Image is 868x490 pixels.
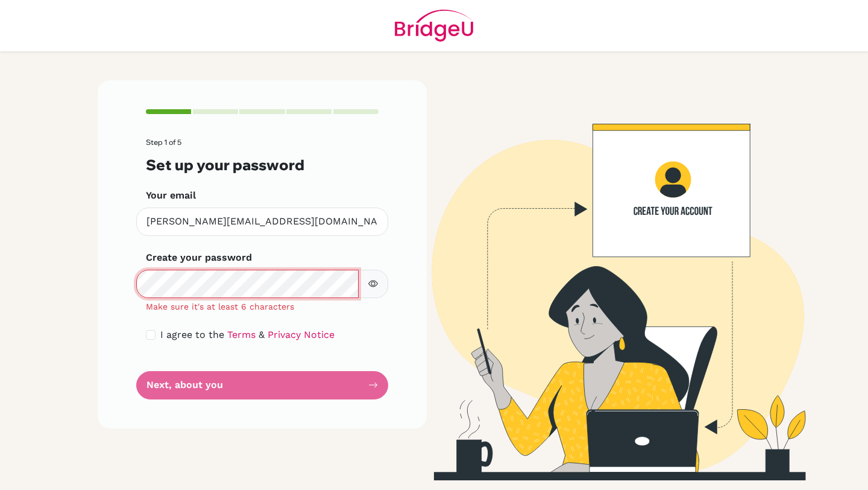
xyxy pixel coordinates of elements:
label: Create your password [146,250,252,265]
h3: Set up your password [146,156,379,174]
a: Terms [227,329,256,340]
div: Make sure it's at least 6 characters [136,301,388,313]
label: Your email [146,188,196,203]
span: Step 1 of 5 [146,138,181,147]
a: Privacy Notice [268,329,335,340]
input: Insert your email* [136,208,388,236]
span: I agree to the [160,329,224,340]
span: & [259,329,265,340]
